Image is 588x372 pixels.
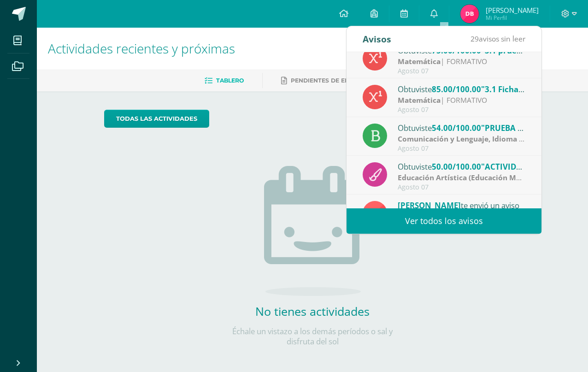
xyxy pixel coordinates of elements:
strong: Matemática [398,56,441,66]
a: todas las Actividades [104,110,209,128]
div: | FORMATIVO [398,134,526,144]
div: | FORMATIVO [398,172,526,183]
strong: Comunicación y Lenguaje, Idioma Español [398,134,547,144]
a: Pendientes de entrega [281,73,370,88]
img: e73897662726a049f8fbc2164b97970e.png [460,5,479,23]
span: [PERSON_NAME] [486,6,539,15]
div: te envió un aviso [398,199,526,211]
span: Actividades recientes y próximas [48,40,235,57]
div: Avisos [363,26,391,52]
a: Tablero [205,73,244,88]
div: Agosto 07 [398,67,526,75]
div: | FORMATIVO [398,95,526,106]
div: Obtuviste en [398,122,526,134]
a: Ver todos los avisos [347,208,541,234]
div: Agosto 07 [398,106,526,114]
span: [PERSON_NAME] [398,200,461,211]
span: Mi Perfil [486,14,539,22]
div: Agosto 07 [398,145,526,153]
div: | FORMATIVO [398,56,526,67]
strong: Educación Artística (Educación Musical) [398,172,539,183]
span: avisos sin leer [470,34,525,44]
span: 85.00/100.00 [432,84,481,94]
div: Obtuviste en [398,83,526,95]
span: Pendientes de entrega [291,77,370,84]
span: "ACTIVIDAD No. 3" [481,161,553,172]
img: no_activities.png [264,166,361,296]
h2: No tienes actividades [220,303,405,319]
div: Obtuviste en [398,160,526,172]
span: 29 [470,34,479,44]
p: Échale un vistazo a los demás períodos o sal y disfruta del sol [220,326,405,347]
span: Tablero [216,77,244,84]
strong: Matemática [398,95,441,105]
span: 54.00/100.00 [432,123,481,133]
img: 756ce12fb1b4cf9faf9189d656ca7749.png [363,201,387,225]
span: 50.00/100.00 [432,161,481,172]
div: Agosto 07 [398,183,526,191]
